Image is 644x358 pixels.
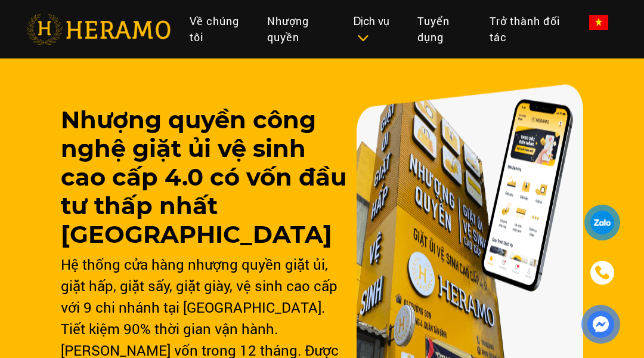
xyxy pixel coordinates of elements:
h3: Nhượng quyền công nghệ giặt ủi vệ sinh cao cấp 4.0 có vốn đầu tư thấp nhất [GEOGRAPHIC_DATA] [61,106,346,249]
img: vn-flag.png [589,15,608,30]
a: Nhượng quyền [258,8,344,50]
a: Về chúng tôi [180,8,258,50]
img: heramo-logo.png [26,14,171,45]
a: phone-icon [586,257,618,289]
img: subToggleIcon [357,32,369,44]
a: Tuyển dụng [408,8,481,50]
img: phone-icon [596,266,609,279]
a: Trở thành đối tác [480,8,580,50]
div: Dịch vụ [354,13,398,45]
